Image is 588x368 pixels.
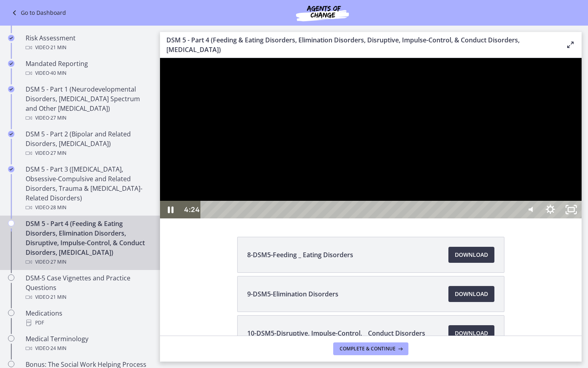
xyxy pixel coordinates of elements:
i: Completed [8,131,14,137]
span: 8-DSM5-Feeding _ Eating Disorders [247,250,353,260]
span: · 21 min [49,292,66,302]
div: PDF [26,318,150,328]
div: DSM 5 - Part 2 (Bipolar and Related Disorders, [MEDICAL_DATA]) [26,129,150,158]
span: 9-DSM5-Elimination Disorders [247,289,338,299]
div: DSM-5 Case Vignettes and Practice Questions [26,273,150,302]
div: Video [26,68,150,78]
span: · 27 min [49,257,66,267]
div: Medical Terminology [26,334,150,353]
div: Video [26,292,150,302]
button: Unfullscreen [401,143,422,160]
img: Agents of Change [274,3,370,22]
i: Completed [8,86,14,92]
div: Video [26,113,150,123]
span: · 21 min [49,43,66,52]
iframe: Video Lesson [160,58,582,218]
span: 10-DSM5-Disruptive, Impulse-Control, _ Conduct Disorders [247,328,425,338]
button: Mute [359,143,380,160]
span: Complete & continue [340,346,396,352]
span: · 27 min [49,148,66,158]
div: DSM 5 - Part 1 (Neurodevelopmental Disorders, [MEDICAL_DATA] Spectrum and Other [MEDICAL_DATA]) [26,84,150,123]
h3: DSM 5 - Part 4 (Feeding & Eating Disorders, Elimination Disorders, Disruptive, Impulse-Control, &... [166,35,553,54]
button: Show settings menu [380,143,401,160]
div: Video [26,257,150,267]
a: Download [448,286,494,302]
span: · 27 min [49,113,66,123]
span: · 28 min [49,203,66,212]
span: Download [455,250,488,260]
div: Video [26,203,150,212]
i: Completed [8,166,14,172]
span: · 40 min [49,68,66,78]
button: Complete & continue [333,342,408,355]
span: Download [455,289,488,299]
div: Video [26,344,150,353]
a: Download [448,247,494,263]
div: DSM 5 - Part 3 ([MEDICAL_DATA], Obsessive-Compulsive and Related Disorders, Trauma & [MEDICAL_DAT... [26,164,150,212]
a: Go to Dashboard [10,8,66,18]
div: DSM 5 - Part 4 (Feeding & Eating Disorders, Elimination Disorders, Disruptive, Impulse-Control, &... [26,219,150,267]
span: Download [455,328,488,338]
div: Mandated Reporting [26,59,150,78]
div: Risk Assessment [26,33,150,52]
div: Video [26,148,150,158]
i: Completed [8,60,14,67]
span: · 24 min [49,344,66,353]
a: Download [448,325,494,341]
i: Completed [8,35,14,41]
div: Video [26,43,150,52]
div: Medications [26,308,150,328]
